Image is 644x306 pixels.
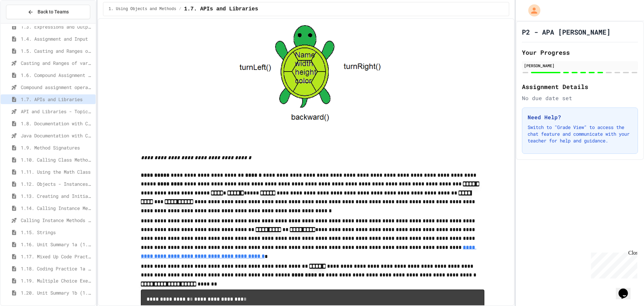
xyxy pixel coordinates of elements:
span: 1.18. Coding Practice 1a (1.1-1.6) [21,265,93,272]
div: Chat with us now!Close [3,3,46,43]
span: API and Libraries - Topic 1.7 [21,108,93,115]
span: 1.6. Compound Assignment Operators [21,72,93,79]
span: 1.3. Expressions and Output [New] [21,23,93,30]
span: 1. Using Objects and Methods [109,6,176,12]
span: 1.10. Calling Class Methods [21,156,93,163]
span: 1.15. Strings [21,229,93,236]
span: / [179,6,181,12]
div: My Account [521,3,542,18]
iframe: chat widget [588,250,637,278]
h1: P2 - APA [PERSON_NAME] [522,27,610,37]
span: 1.7. APIs and Libraries [21,96,93,103]
iframe: chat widget [616,279,637,299]
span: 1.13. Creating and Initializing Objects: Constructors [21,192,93,200]
span: 1.12. Objects - Instances of Classes [21,180,93,187]
span: 1.7. APIs and Libraries [184,5,258,13]
div: No due date set [522,94,638,102]
h2: Assignment Details [522,82,638,91]
span: Calling Instance Methods - Topic 1.14 [21,217,93,224]
h3: Need Help? [528,113,632,121]
span: 1.16. Unit Summary 1a (1.1-1.6) [21,241,93,248]
span: Compound assignment operators - Quiz [21,84,93,91]
div: [PERSON_NAME] [524,62,636,69]
span: Back to Teams [38,8,69,15]
span: 1.9. Method Signatures [21,144,93,151]
span: 1.19. Multiple Choice Exercises for Unit 1a (1.1-1.6) [21,277,93,284]
span: 1.8. Documentation with Comments and Preconditions [21,120,93,127]
span: 1.4. Assignment and Input [21,35,93,42]
span: Casting and Ranges of variables - Quiz [21,59,93,67]
p: Switch to "Grade View" to access the chat feature and communicate with your teacher for help and ... [528,124,632,144]
span: 1.5. Casting and Ranges of Values [21,47,93,54]
h2: Your Progress [522,48,638,57]
button: Back to Teams [6,5,90,19]
span: Java Documentation with Comments - Topic 1.8 [21,132,93,139]
span: 1.14. Calling Instance Methods [21,205,93,212]
span: 1.11. Using the Math Class [21,168,93,175]
span: 1.17. Mixed Up Code Practice 1.1-1.6 [21,253,93,260]
span: 1.20. Unit Summary 1b (1.7-1.15) [21,289,93,296]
